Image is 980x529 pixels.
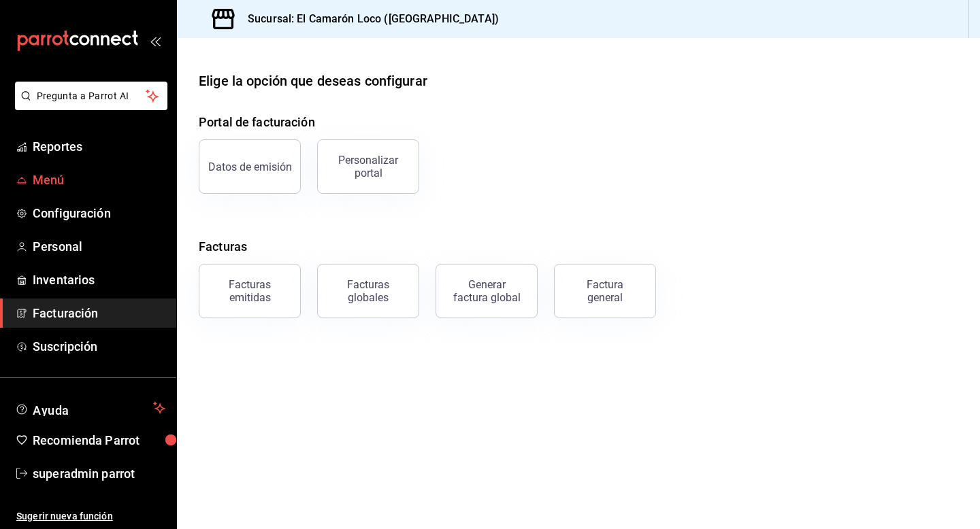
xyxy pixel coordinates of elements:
[326,154,410,180] div: Personalizar portal
[33,431,165,449] span: Recomienda Parrot
[150,35,161,46] button: open_drawer_menu
[199,113,958,131] h4: Portal de facturación
[33,337,165,356] span: Suscripción
[10,99,167,113] a: Pregunta a Parrot AI
[199,139,301,194] button: Datos de emisión
[33,304,165,322] span: Facturación
[15,82,167,110] button: Pregunta a Parrot AI
[199,264,301,318] button: Facturas emitidas
[33,171,165,189] span: Menú
[237,11,499,27] h3: Sucursal: El Camarón Loco ([GEOGRAPHIC_DATA])
[33,137,165,156] span: Reportes
[37,89,146,103] span: Pregunta a Parrot AI
[33,204,165,222] span: Configuración
[33,237,165,256] span: Personal
[571,278,639,304] div: Factura general
[208,278,292,304] div: Facturas emitidas
[199,71,427,91] div: Elige la opción que deseas configurar
[16,509,165,524] span: Sugerir nueva función
[317,264,419,318] button: Facturas globales
[554,264,656,318] button: Factura general
[33,271,165,289] span: Inventarios
[208,160,292,173] div: Datos de emisión
[199,237,958,256] h4: Facturas
[436,264,538,318] button: Generar factura global
[326,278,410,304] div: Facturas globales
[453,278,521,304] div: Generar factura global
[317,139,419,194] button: Personalizar portal
[33,400,148,416] span: Ayuda
[33,464,165,483] span: superadmin parrot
